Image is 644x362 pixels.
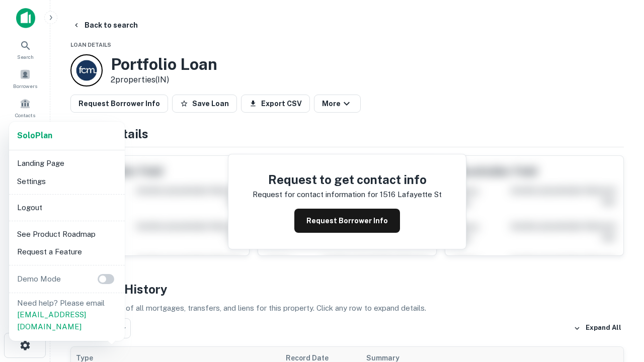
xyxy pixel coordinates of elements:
[594,282,644,330] iframe: Chat Widget
[13,273,65,285] p: Demo Mode
[17,297,117,333] p: Need help? Please email
[17,130,52,142] a: SoloPlan
[13,172,121,191] li: Settings
[17,310,86,331] a: [EMAIL_ADDRESS][DOMAIN_NAME]
[13,154,121,172] li: Landing Page
[13,199,121,217] li: Logout
[13,243,121,261] li: Request a Feature
[13,225,121,243] li: See Product Roadmap
[17,131,52,140] strong: Solo Plan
